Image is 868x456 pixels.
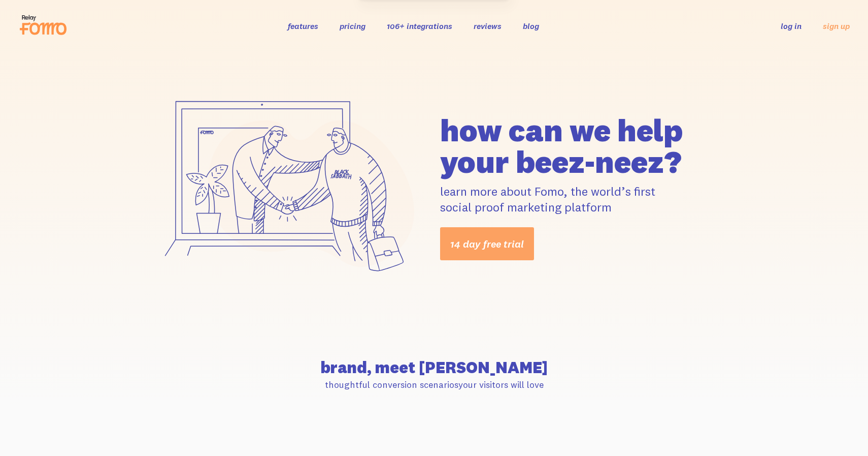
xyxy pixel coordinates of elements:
[440,227,534,260] a: 14 day free trial
[151,379,717,390] p: thoughtful conversion scenarios your visitors will love
[387,21,452,31] a: 106+ integrations
[474,21,502,31] a: reviews
[523,21,539,31] a: blog
[440,184,717,215] p: learn more about Fomo, the world’s first social proof marketing platform
[151,359,717,376] h2: brand, meet [PERSON_NAME]
[288,21,318,31] a: features
[823,21,850,32] a: sign up
[440,114,717,177] h1: how can we help your beez-neez?
[340,21,365,31] a: pricing
[781,21,802,31] a: log in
